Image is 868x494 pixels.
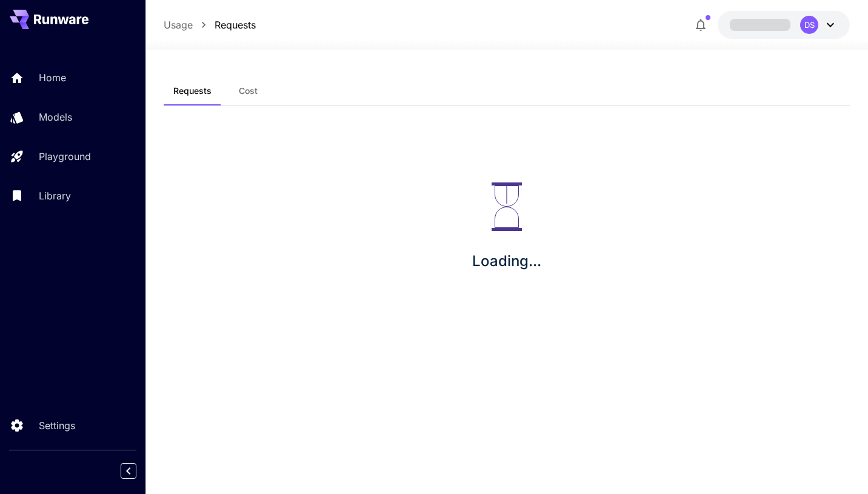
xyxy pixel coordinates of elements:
[164,18,193,32] a: Usage
[39,70,66,85] p: Home
[718,11,850,39] button: DS
[39,110,72,124] p: Models
[800,16,818,34] div: DS
[215,18,256,32] a: Requests
[173,85,212,96] span: Requests
[239,85,258,96] span: Cost
[472,250,541,272] p: Loading...
[39,149,91,164] p: Playground
[130,460,145,482] div: Collapse sidebar
[39,418,75,433] p: Settings
[39,189,71,203] p: Library
[164,18,256,32] nav: breadcrumb
[121,463,136,479] button: Collapse sidebar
